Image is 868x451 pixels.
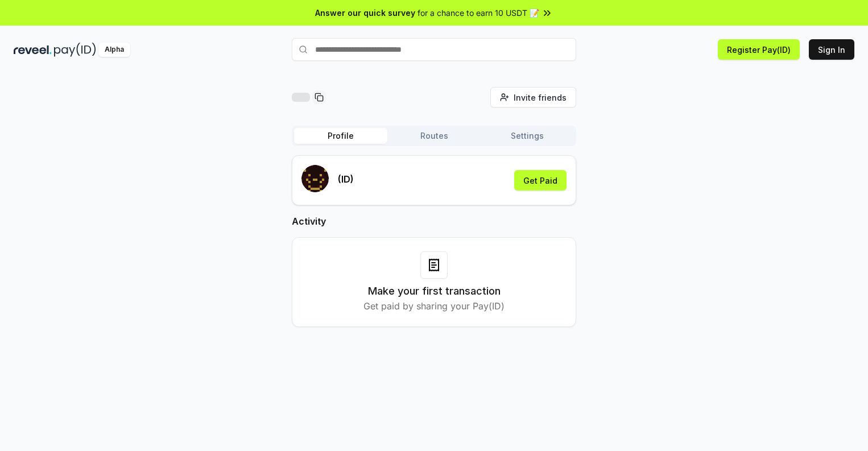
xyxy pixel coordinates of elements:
[387,128,481,144] button: Routes
[718,39,800,60] button: Register Pay(ID)
[514,170,567,191] button: Get Paid
[514,92,567,104] span: Invite friends
[54,43,96,57] img: pay_id
[490,87,576,107] button: Invite friends
[368,283,501,299] h3: Make your first transaction
[418,7,539,19] span: for a chance to earn 10 USDT 📝
[809,39,854,60] button: Sign In
[363,299,505,313] p: Get paid by sharing your Pay(ID)
[292,214,576,228] h2: Activity
[294,128,387,144] button: Profile
[338,172,354,186] p: (ID)
[315,7,415,19] span: Answer our quick survey
[98,43,130,57] div: Alpha
[14,43,52,57] img: reveel_dark
[481,128,574,144] button: Settings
